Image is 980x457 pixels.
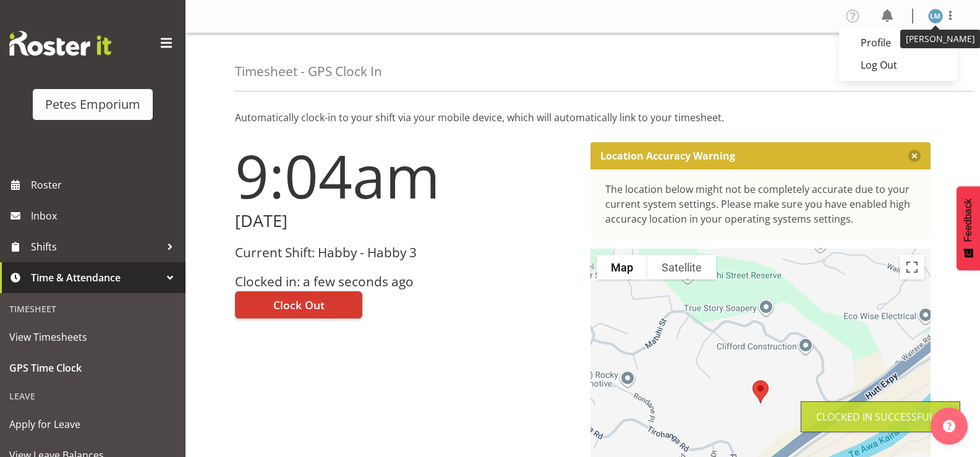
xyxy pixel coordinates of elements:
[235,64,382,79] h4: Timesheet - GPS Clock In
[605,182,916,226] div: The location below might not be completely accurate due to your current system settings. Please m...
[963,199,974,242] span: Feedback
[3,352,182,383] a: GPS Time Clock
[235,291,362,318] button: Clock Out
[235,142,576,209] h1: 9:04am
[3,322,182,352] a: View Timesheets
[45,95,140,114] div: Petes Emporium
[31,237,161,256] span: Shifts
[839,54,958,76] a: Log Out
[273,297,325,313] span: Clock Out
[3,409,182,440] a: Apply for Leave
[9,328,176,346] span: View Timesheets
[3,383,182,409] div: Leave
[3,296,182,322] div: Timesheet
[9,359,176,377] span: GPS Time Clock
[600,150,735,162] p: Location Accuracy Warning
[839,32,958,54] a: Profile
[928,9,943,23] img: lianne-morete5410.jpg
[235,246,576,260] h3: Current Shift: Habby - Habby 3
[9,415,176,434] span: Apply for Leave
[597,255,647,280] button: Show street map
[31,176,179,194] span: Roster
[9,31,111,56] img: Rosterit website logo
[943,420,955,432] img: help-xxl-2.png
[31,207,179,225] span: Inbox
[31,268,161,287] span: Time & Attendance
[235,211,576,231] h2: [DATE]
[957,186,980,270] button: Feedback - Show survey
[816,409,945,424] div: Clocked in Successfully
[900,255,924,280] button: Toggle fullscreen view
[235,275,576,289] h3: Clocked in: a few seconds ago
[908,150,921,162] button: Close message
[235,110,931,125] p: Automatically clock-in to your shift via your mobile device, which will automatically link to you...
[647,255,716,280] button: Show satellite imagery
